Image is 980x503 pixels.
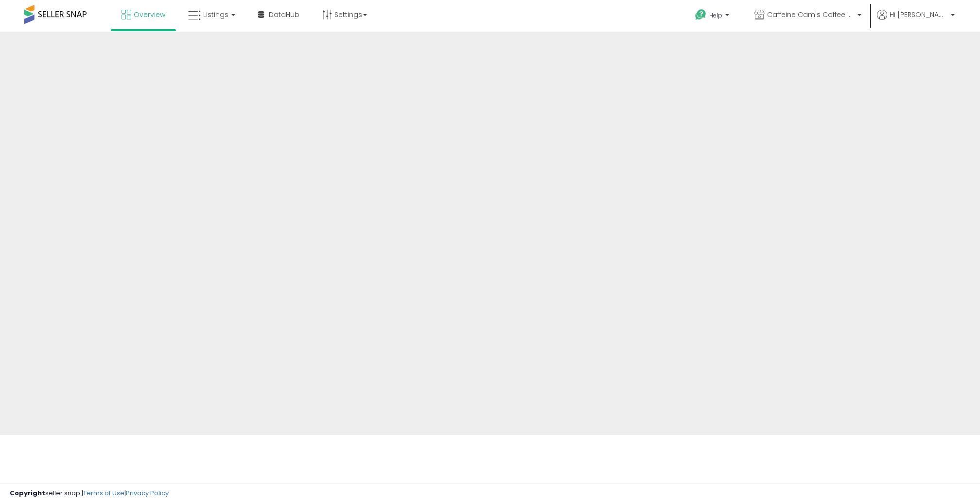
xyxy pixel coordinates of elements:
span: Overview [134,10,165,19]
span: Help [709,11,722,19]
span: Caffeine Cam's Coffee & Candy Company Inc. [767,10,855,19]
i: Get Help [695,9,707,21]
a: Help [687,1,739,32]
span: Hi [PERSON_NAME] [890,10,948,19]
a: Hi [PERSON_NAME] [877,10,955,32]
span: DataHub [269,10,299,19]
span: Listings [203,10,228,19]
